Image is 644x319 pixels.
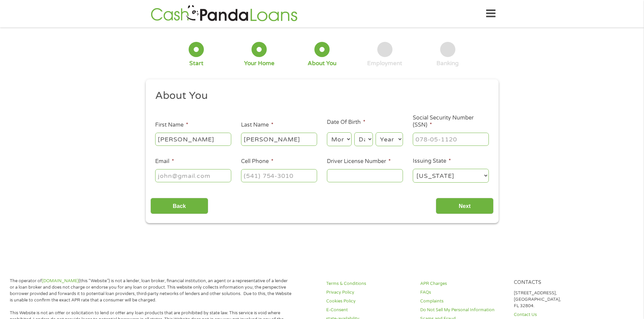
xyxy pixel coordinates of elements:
[514,312,600,318] a: Contact Us
[241,122,273,129] label: Last Name
[244,60,275,67] div: Your Home
[189,60,204,67] div: Start
[413,133,489,145] input: 078-05-1120
[241,133,317,145] input: Smith
[413,114,489,129] label: Social Security Number (SSN)
[413,158,451,165] label: Issuing State
[327,119,365,126] label: Date Of Birth
[420,307,506,313] a: Do Not Sell My Personal Information
[326,298,412,304] a: Cookies Policy
[155,169,231,182] input: john@gmail.com
[241,169,317,182] input: (541) 754-3010
[155,133,231,145] input: John
[420,281,506,287] a: APR Charges
[436,60,459,67] div: Banking
[514,280,600,286] h4: Contacts
[42,278,79,284] a: [DOMAIN_NAME]
[420,298,506,304] a: Complaints
[155,89,484,103] h2: About You
[420,289,506,296] a: FAQs
[367,60,402,67] div: Employment
[308,60,336,67] div: About You
[327,158,391,165] label: Driver License Number
[155,158,174,165] label: Email
[10,278,292,303] p: The operator of (this “Website”) is not a lender, loan broker, financial institution, an agent or...
[326,289,412,296] a: Privacy Policy
[436,198,494,214] input: Next
[241,158,273,165] label: Cell Phone
[155,122,188,129] label: First Name
[326,307,412,313] a: E-Consent
[149,4,300,23] img: GetLoanNow Logo
[150,198,208,214] input: Back
[326,281,412,287] a: Terms & Conditions
[514,290,600,309] p: [STREET_ADDRESS], [GEOGRAPHIC_DATA], FL 32804.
